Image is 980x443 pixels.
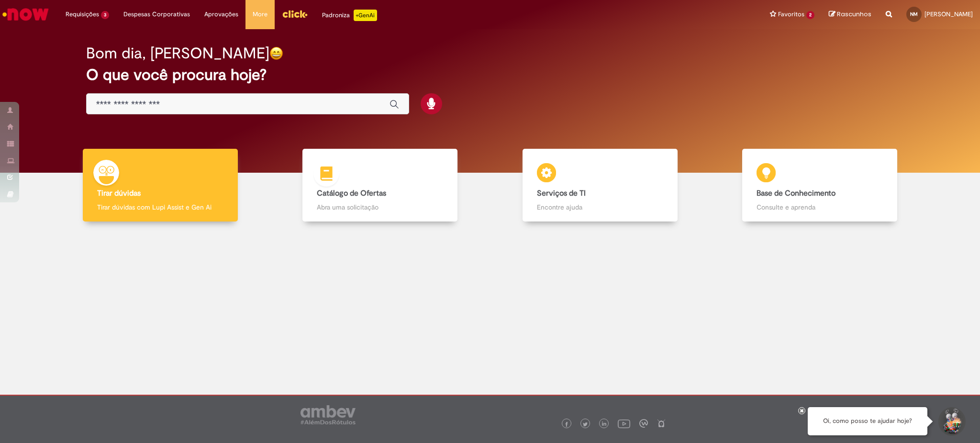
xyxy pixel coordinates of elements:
[86,45,269,62] h2: Bom dia, [PERSON_NAME]
[829,10,871,19] a: Rascunhos
[657,419,666,428] img: logo_footer_naosei.png
[66,10,99,19] span: Requisições
[86,66,894,83] h2: O que você procura hoje?
[537,188,586,198] b: Serviços de TI
[837,10,871,19] span: Rascunhos
[354,10,377,21] p: +GenAi
[937,407,966,436] button: Iniciar Conversa de Suporte
[806,11,814,19] span: 2
[778,10,804,19] span: Favoritos
[317,202,443,212] p: Abra uma solicitação
[204,10,238,19] span: Aprovações
[710,149,930,222] a: Base de Conhecimento Consulte e aprenda
[1,5,50,24] img: ServiceNow
[583,422,588,427] img: logo_footer_twitter.png
[97,202,223,212] p: Tirar dúvidas com Lupi Assist e Gen Ai
[101,11,109,19] span: 3
[618,417,630,430] img: logo_footer_youtube.png
[564,422,569,427] img: logo_footer_facebook.png
[270,149,490,222] a: Catálogo de Ofertas Abra uma solicitação
[808,407,927,435] div: Oi, como posso te ajudar hoje?
[757,188,835,198] b: Base de Conhecimento
[269,46,283,60] img: happy-face.png
[301,405,356,424] img: logo_footer_ambev_rotulo_gray.png
[537,202,663,212] p: Encontre ajuda
[757,202,883,212] p: Consulte e aprenda
[602,421,607,427] img: logo_footer_linkedin.png
[639,419,648,428] img: logo_footer_workplace.png
[910,11,918,17] span: NM
[924,10,973,18] span: [PERSON_NAME]
[50,149,270,222] a: Tirar dúvidas Tirar dúvidas com Lupi Assist e Gen Ai
[97,188,141,198] b: Tirar dúvidas
[322,10,377,21] div: Padroniza
[253,10,267,19] span: More
[490,149,710,222] a: Serviços de TI Encontre ajuda
[123,10,190,19] span: Despesas Corporativas
[282,7,308,21] img: click_logo_yellow_360x200.png
[317,188,386,198] b: Catálogo de Ofertas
